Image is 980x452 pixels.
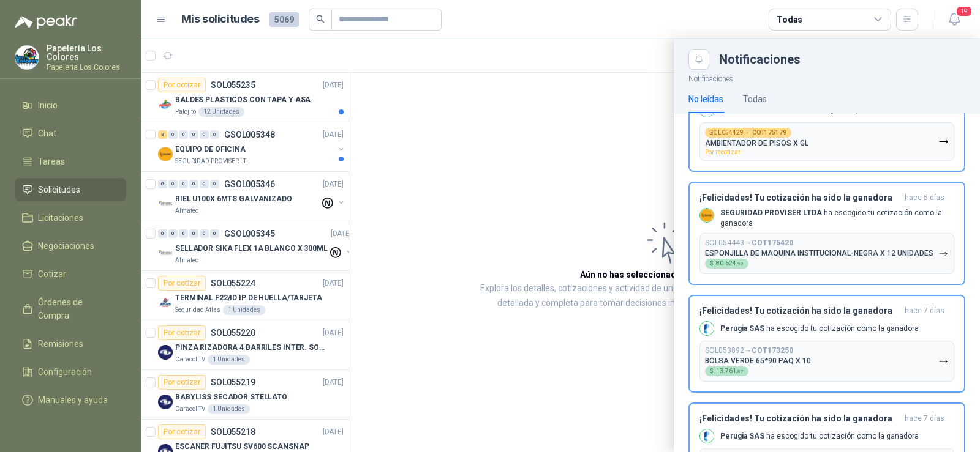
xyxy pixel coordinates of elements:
span: Inicio [38,98,58,112]
div: Notificaciones [719,53,965,65]
span: ,90 [736,261,744,267]
button: 19 [943,9,965,31]
p: SOL054443 → [705,239,793,248]
span: hace 7 días [905,306,944,316]
span: ,87 [736,369,744,374]
span: 80.624 [716,261,744,267]
span: Negociaciones [38,239,94,253]
p: ESPONJILLA DE MAQUINA INSTITUCIONAL-NEGRA X 12 UNIDADES [705,249,933,257]
button: SOL054443→COT175420ESPONJILLA DE MAQUINA INSTITUCIONAL-NEGRA X 12 UNIDADES$80.624,90 [699,233,954,274]
p: ha escogido tu cotización como la ganadora [720,208,954,229]
a: Remisiones [15,332,126,355]
a: Tareas [15,150,126,173]
img: Company Logo [700,209,714,222]
a: Chat [15,122,126,145]
div: Todas [743,92,767,106]
b: COT173250 [752,346,793,355]
a: Negociaciones [15,234,126,257]
button: ¡Felicidades! Tu cotización ha sido la ganadorahace 7 días Company LogoPerugia SAS ha escogido tu... [688,295,965,393]
p: ha escogido tu cotización como la ganadora [720,324,919,334]
span: Manuales y ayuda [38,393,108,407]
img: Company Logo [15,46,39,69]
span: Cotizar [38,267,66,281]
span: Órdenes de Compra [38,295,115,322]
div: No leídas [688,92,723,106]
span: 5069 [269,12,299,27]
span: search [316,15,325,23]
span: Chat [38,127,56,140]
button: SOL053892→COT173250BOLSA VERDE 65*90 PAQ X 10$13.761,87 [699,341,954,382]
img: Company Logo [700,429,714,443]
a: Órdenes de Compra [15,291,126,327]
img: Company Logo [700,322,714,335]
span: Remisiones [38,337,83,350]
div: Todas [777,13,802,26]
span: hace 5 días [905,193,944,203]
span: Licitaciones [38,211,83,224]
b: Perugia SAS [720,432,764,440]
b: COT175420 [752,239,793,247]
div: SOL054429 → [705,128,791,138]
p: Papeleria Los Colores [47,64,126,71]
h3: ¡Felicidades! Tu cotización ha sido la ganadora [699,413,900,424]
span: hace 7 días [905,413,944,424]
b: COT175179 [752,130,786,136]
button: Close [688,49,709,70]
span: 13.761 [716,368,744,374]
h3: ¡Felicidades! Tu cotización ha sido la ganadora [699,306,900,316]
h1: Mis solicitudes [181,10,260,28]
a: Cotizar [15,262,126,286]
a: Manuales y ayuda [15,388,126,412]
p: Notificaciones [674,70,980,85]
a: Licitaciones [15,206,126,229]
span: 19 [956,6,973,17]
span: Solicitudes [38,183,80,196]
a: Solicitudes [15,178,126,201]
h3: ¡Felicidades! Tu cotización ha sido la ganadora [699,193,900,203]
b: SEGURIDAD PROVISER LTDA [720,209,822,217]
a: Configuración [15,360,126,383]
b: Perugia SAS [720,324,764,333]
button: ¡El comprador ha editado la solicitud!hace 4 días Company LogoAlmatec ha editado su solicitud y s... [688,76,965,172]
div: $ [705,259,748,269]
span: Configuración [38,365,92,379]
span: Tareas [38,155,65,168]
button: ¡Felicidades! Tu cotización ha sido la ganadorahace 5 días Company LogoSEGURIDAD PROVISER LTDA ha... [688,182,965,286]
a: Inicio [15,94,126,117]
p: Papelería Los Colores [47,44,126,61]
p: ha escogido tu cotización como la ganadora [720,431,919,442]
p: BOLSA VERDE 65*90 PAQ X 10 [705,357,811,365]
p: SOL053892 → [705,346,793,355]
button: SOL054429→COT175179AMBIENTADOR DE PISOS X GLPor recotizar [699,122,954,161]
p: AMBIENTADOR DE PISOS X GL [705,139,809,147]
img: Logo peakr [15,15,77,29]
div: $ [705,366,748,376]
span: Por recotizar [705,149,741,155]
